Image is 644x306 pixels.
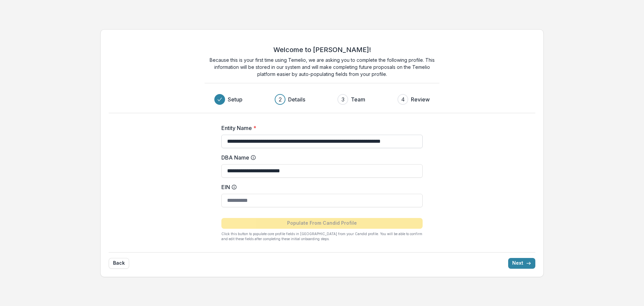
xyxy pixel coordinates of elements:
button: Populate From Candid Profile [221,218,423,229]
h2: Welcome to [PERSON_NAME]! [273,46,371,54]
h3: Setup [228,95,243,103]
h3: Details [288,95,305,103]
label: DBA Name [221,154,419,162]
div: Progress [214,94,430,105]
p: Because this is your first time using Temelio, we are asking you to complete the following profil... [205,56,439,78]
label: EIN [221,183,419,191]
div: 3 [341,95,344,103]
button: Back [109,258,129,269]
label: Entity Name [221,124,419,132]
div: 4 [401,95,405,103]
div: 2 [279,95,282,103]
button: Next [508,258,535,269]
h3: Review [411,95,430,103]
h3: Team [351,95,365,103]
p: Click this button to populate core profile fields in [GEOGRAPHIC_DATA] from your Candid profile. ... [221,231,423,242]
